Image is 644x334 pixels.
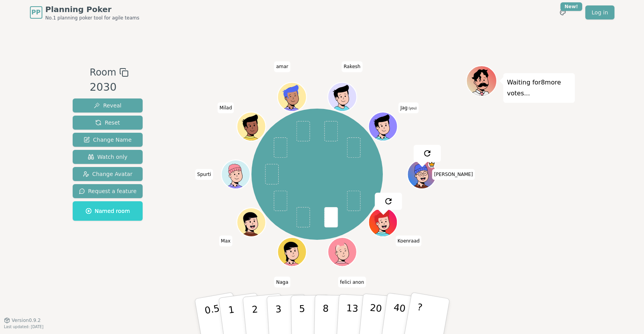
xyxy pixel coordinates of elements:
span: Version 0.9.2 [12,317,41,323]
span: Thijs is the host [428,161,436,168]
span: Click to change your name [218,102,234,113]
img: reset [384,197,393,206]
span: Reveal [94,102,121,109]
span: Click to change your name [274,61,290,72]
span: Room [90,65,116,79]
span: Click to change your name [432,169,475,180]
a: Log in [585,5,614,19]
a: PPPlanning PokerNo.1 planning poker tool for agile teams [30,4,140,21]
img: reset [422,149,432,158]
span: Planning Poker [45,4,140,15]
button: Click to change your avatar [369,113,396,140]
div: 2030 [90,79,129,95]
span: Click to change your name [219,236,232,246]
button: Version0.9.2 [4,317,41,323]
span: (you) [408,107,417,110]
button: Reset [73,116,143,130]
button: Change Name [73,133,143,147]
button: Request a feature [73,184,143,198]
span: Last updated: [DATE] [4,325,44,329]
button: Reveal [73,98,143,113]
button: Named room [73,201,143,221]
button: Watch only [73,150,143,164]
span: Click to change your name [195,169,213,180]
span: PP [31,8,40,17]
span: Reset [95,119,120,127]
span: Named room [86,207,130,215]
span: Change Name [84,136,131,144]
span: Click to change your name [396,236,422,246]
span: Watch only [88,153,127,161]
span: Click to change your name [342,61,362,72]
div: New! [560,2,583,11]
span: Change Avatar [83,170,133,178]
span: Request a feature [79,187,137,195]
span: Click to change your name [274,276,290,287]
span: Click to change your name [338,276,366,287]
span: Click to change your name [398,102,419,113]
button: Change Avatar [73,167,143,181]
button: New! [556,5,570,19]
p: Waiting for 8 more votes... [507,77,571,99]
span: No.1 planning poker tool for agile teams [45,15,140,21]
